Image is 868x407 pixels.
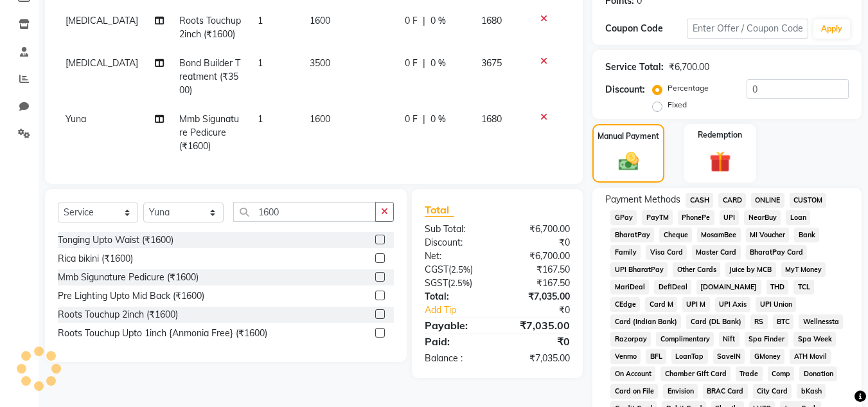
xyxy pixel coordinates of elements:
[646,245,687,260] span: Visa Card
[430,113,446,126] span: 0 %
[58,289,204,303] div: Pre Lighting Upto Mid Back (₹1600)
[744,210,781,225] span: NearBuy
[415,290,497,303] div: Total:
[605,22,686,35] div: Coupon Code
[430,57,446,70] span: 0 %
[753,384,792,399] span: City Card
[610,210,637,225] span: GPay
[497,222,580,236] div: ₹6,700.00
[645,297,677,312] span: Card M
[786,210,810,225] span: Loan
[415,222,497,236] div: Sub Total:
[781,262,826,277] span: MyT Money
[751,193,784,208] span: ONLINE
[793,280,814,294] span: TCL
[405,14,418,28] span: 0 F
[715,297,751,312] span: UPI Axis
[713,349,745,364] span: SaveIN
[745,332,789,347] span: Spa Finder
[692,245,741,260] span: Master Card
[605,60,664,74] div: Service Total:
[66,57,138,69] span: [MEDICAL_DATA]
[423,113,425,126] span: |
[179,57,240,96] span: Bond Builder Treatment (₹3500)
[425,203,454,217] span: Total
[663,384,698,399] span: Envision
[58,252,133,266] div: Rica bikini (₹1600)
[671,349,708,364] span: LoanTap
[415,276,497,290] div: ( )
[58,327,267,340] div: Roots Touchup Upto 1inch {Anmonia Free} (₹1600)
[669,60,709,74] div: ₹6,700.00
[415,318,497,333] div: Payable:
[660,366,731,381] span: Chamber Gift Card
[696,280,761,294] span: [DOMAIN_NAME]
[405,57,418,70] span: 0 F
[790,193,827,208] span: CUSTOM
[258,57,263,69] span: 1
[610,314,681,329] span: Card (Indian Bank)
[610,349,641,364] span: Venmo
[687,19,808,39] input: Enter Offer / Coupon Code
[725,262,776,277] span: Juice by MCB
[642,210,673,225] span: PayTM
[497,236,580,249] div: ₹0
[66,113,86,125] span: Yuna
[425,264,448,275] span: CGST
[686,314,745,329] span: Card (DL Bank)
[605,83,645,96] div: Discount:
[451,264,470,275] span: 2.5%
[799,314,843,329] span: Wellnessta
[673,262,720,277] span: Other Cards
[718,193,746,208] span: CARD
[678,210,714,225] span: PhonePe
[799,366,837,381] span: Donation
[310,113,330,125] span: 1600
[423,57,425,70] span: |
[790,349,831,364] span: ATH Movil
[425,277,448,289] span: SGST
[258,113,263,125] span: 1
[497,263,580,276] div: ₹167.50
[511,303,580,317] div: ₹0
[497,318,580,333] div: ₹7,035.00
[610,384,658,399] span: Card on File
[610,280,649,294] span: MariDeal
[610,228,654,242] span: BharatPay
[610,245,641,260] span: Family
[656,332,714,347] span: Complimentary
[58,271,199,284] div: Mmb Sigunature Pedicure (₹1600)
[668,99,687,111] label: Fixed
[646,349,666,364] span: BFL
[605,193,680,206] span: Payment Methods
[310,15,330,26] span: 1600
[497,249,580,263] div: ₹6,700.00
[610,262,668,277] span: UPI BharatPay
[58,233,173,247] div: Tonging Upto Waist (₹1600)
[481,15,502,26] span: 1680
[415,334,497,349] div: Paid:
[179,15,241,40] span: Roots Touchup 2inch (₹1600)
[668,82,709,94] label: Percentage
[497,276,580,290] div: ₹167.50
[610,332,651,347] span: Razorpay
[258,15,263,26] span: 1
[703,149,738,175] img: _gift.svg
[750,349,784,364] span: GMoney
[233,202,376,222] input: Search or Scan
[481,57,502,69] span: 3675
[481,113,502,125] span: 1680
[415,352,497,365] div: Balance :
[405,113,418,126] span: 0 F
[497,334,580,349] div: ₹0
[654,280,691,294] span: DefiDeal
[746,245,808,260] span: BharatPay Card
[703,384,748,399] span: BRAC Card
[682,297,710,312] span: UPI M
[720,210,740,225] span: UPI
[736,366,763,381] span: Trade
[756,297,796,312] span: UPI Union
[793,332,836,347] span: Spa Week
[719,332,740,347] span: Nift
[686,193,713,208] span: CASH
